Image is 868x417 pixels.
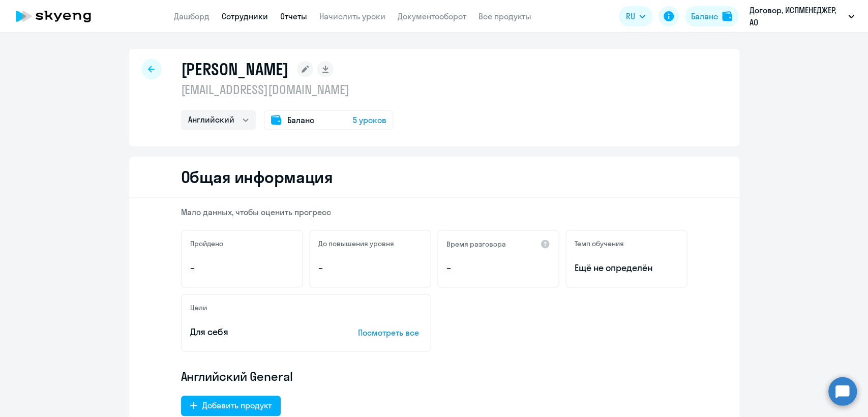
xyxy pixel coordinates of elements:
[446,261,550,275] p: –
[190,303,207,312] h5: Цели
[575,239,624,248] h5: Темп обучения
[478,11,531,21] a: Все продукты
[575,261,678,275] span: Ещё не определён
[691,10,718,22] div: Баланс
[722,11,732,21] img: balance
[685,6,738,26] button: Балансbalance
[190,239,223,248] h5: Пройдено
[398,11,466,21] a: Документооборот
[744,4,859,28] button: Договор, ИСПМЕНЕДЖЕР, АО
[318,261,422,275] p: –
[626,10,635,22] span: RU
[174,11,209,21] a: Дашборд
[181,59,289,79] h1: [PERSON_NAME]
[619,6,652,26] button: RU
[190,261,294,275] p: –
[353,114,386,126] span: 5 уроков
[202,399,272,411] div: Добавить продукт
[319,11,385,21] a: Начислить уроки
[222,11,268,21] a: Сотрудники
[181,396,281,416] button: Добавить продукт
[280,11,307,21] a: Отчеты
[287,114,314,126] span: Баланс
[181,206,687,218] p: Мало данных, чтобы оценить прогресс
[750,4,844,28] p: Договор, ИСПМЕНЕДЖЕР, АО
[181,81,394,98] p: [EMAIL_ADDRESS][DOMAIN_NAME]
[181,167,333,187] h2: Общая информация
[318,239,394,248] h5: До повышения уровня
[446,240,506,249] h5: Время разговора
[190,325,326,339] p: Для себя
[358,326,422,339] p: Посмотреть все
[181,368,293,384] span: Английский General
